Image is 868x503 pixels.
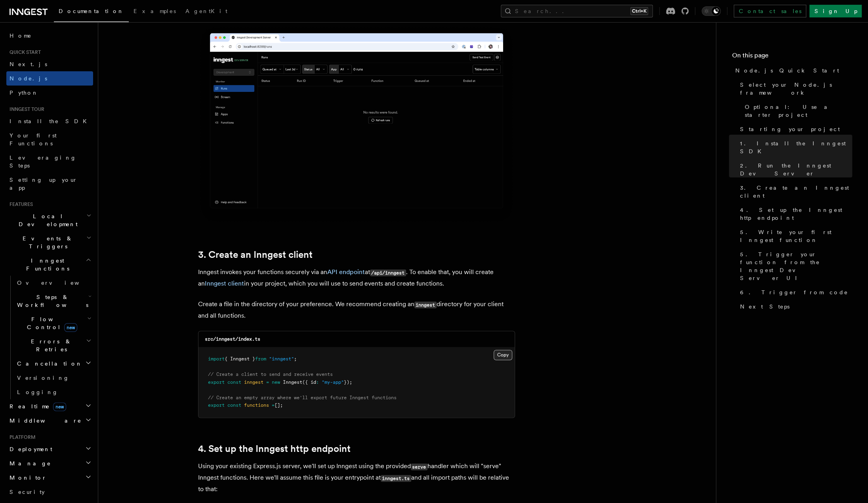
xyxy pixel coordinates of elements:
[272,402,275,408] span: =
[6,257,86,272] span: Inngest Functions
[414,301,437,308] code: inngest
[14,312,93,334] button: Flow Controlnew
[737,181,852,203] a: 3. Create an Inngest client
[198,267,515,289] p: Inngest invokes your functions securely via an at . To enable that, you will create an in your pr...
[283,379,302,385] span: Inngest
[742,100,852,122] a: Optional: Use a starter project
[294,356,297,362] span: ;
[17,375,69,381] span: Versioning
[6,29,93,43] a: Home
[327,268,365,276] a: API endpoint
[14,290,93,312] button: Steps & Workflows
[10,90,38,96] span: Python
[14,337,86,353] span: Errors & Retries
[6,151,93,173] a: Leveraging Steps
[64,323,77,332] span: new
[630,7,648,15] kbd: Ctrl+K
[53,402,66,411] span: new
[737,299,852,314] a: Next Steps
[735,67,839,74] span: Node.js Quick Start
[225,356,255,362] span: { Inngest }
[302,379,316,385] span: ({ id
[185,8,227,14] span: AgentKit
[6,471,93,485] button: Monitor
[14,356,93,371] button: Cancellation
[6,212,86,228] span: Local Development
[17,389,58,395] span: Logging
[316,379,319,385] span: :
[494,350,512,360] button: Copy
[6,231,93,253] button: Events & Triggers
[702,6,721,16] button: Toggle dark mode
[809,5,862,17] a: Sign Up
[198,299,515,321] p: Create a file in the directory of your preference. We recommend creating an directory for your cl...
[275,402,283,408] span: [];
[10,132,57,147] span: Your first Functions
[6,173,93,195] a: Setting up your app
[6,128,93,151] a: Your first Functions
[6,445,52,453] span: Deployment
[737,122,852,136] a: Starting your project
[740,184,852,200] span: 3. Create an Inngest client
[6,399,93,413] button: Realtimenew
[10,489,45,495] span: Security
[501,5,653,17] button: Search...Ctrl+K
[737,136,852,158] a: 1. Install the Inngest SDK
[272,379,280,385] span: new
[6,106,44,112] span: Inngest tour
[6,413,93,428] button: Middleware
[6,434,36,440] span: Platform
[14,315,87,331] span: Flow Control
[370,269,406,276] code: /api/inngest
[6,201,33,208] span: Features
[6,114,93,128] a: Install the SDK
[6,276,93,399] div: Inngest Functions
[411,463,427,470] code: serve
[737,78,852,100] a: Select your Node.js framework
[6,253,93,276] button: Inngest Functions
[740,250,852,282] span: 5. Trigger your function from the Inngest Dev Server UI
[129,2,181,21] a: Examples
[198,461,515,495] p: Using your existing Express.js server, we'll set up Inngest using the provided handler which will...
[6,459,51,467] span: Manage
[227,402,241,408] span: const
[6,417,82,425] span: Middleware
[737,285,852,299] a: 6. Trigger from code
[14,276,93,290] a: Overview
[6,485,93,499] a: Security
[181,2,232,21] a: AgentKit
[10,154,76,169] span: Leveraging Steps
[208,402,225,408] span: export
[255,356,266,362] span: from
[54,2,129,22] a: Documentation
[266,379,269,385] span: =
[6,71,93,86] a: Node.js
[6,456,93,471] button: Manage
[740,206,852,222] span: 4. Set up the Inngest http endpoint
[10,177,78,191] span: Setting up your app
[737,158,852,181] a: 2. Run the Inngest Dev Server
[227,379,241,385] span: const
[59,8,124,14] span: Documentation
[244,379,263,385] span: inngest
[10,32,32,40] span: Home
[244,402,269,408] span: functions
[10,75,47,82] span: Node.js
[732,63,852,78] a: Node.js Quick Start
[10,118,92,124] span: Install the SDK
[737,247,852,285] a: 5. Trigger your function from the Inngest Dev Server UI
[732,51,852,63] h4: On this page
[344,379,352,385] span: });
[6,49,41,55] span: Quick start
[381,475,411,482] code: inngest.ts
[745,103,852,119] span: Optional: Use a starter project
[14,371,93,385] a: Versioning
[198,443,351,454] a: 4. Set up the Inngest http endpoint
[740,288,848,296] span: 6. Trigger from code
[134,8,176,14] span: Examples
[740,81,852,97] span: Select your Node.js framework
[198,249,313,260] a: 3. Create an Inngest client
[269,356,294,362] span: "inngest"
[6,86,93,100] a: Python
[205,280,244,287] a: Inngest client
